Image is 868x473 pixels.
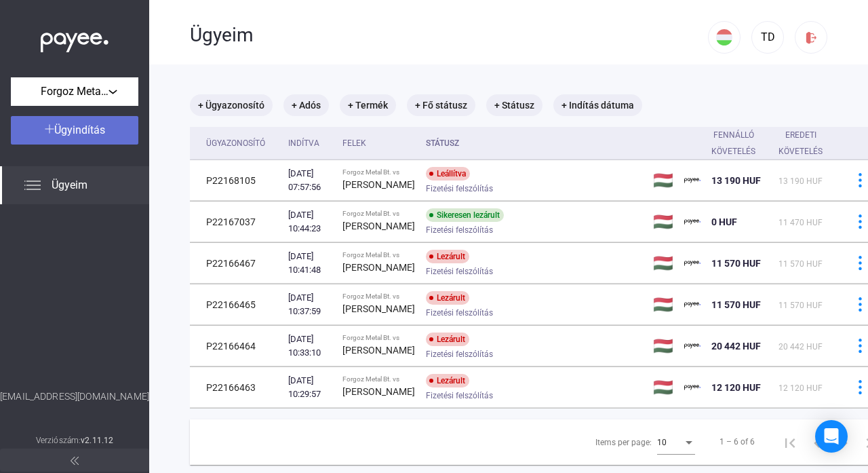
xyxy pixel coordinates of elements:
strong: [PERSON_NAME] [342,345,415,356]
div: Forgoz Metal Bt. vs [342,251,415,259]
img: white-payee-white-dot.svg [41,25,108,53]
div: [DATE] 07:57:56 [288,167,332,194]
td: 🇭🇺 [648,243,679,284]
div: Ügyazonosító [206,135,265,151]
div: [DATE] 10:41:48 [288,250,332,277]
span: 10 [657,438,667,447]
div: Felek [342,135,415,151]
img: more-blue [853,256,867,270]
span: Fizetési felszólítás [426,387,493,404]
span: Fizetési felszólítás [426,181,493,197]
img: payee-logo [684,338,701,354]
img: logout-red [804,31,818,45]
div: Forgoz Metal Bt. vs [342,375,415,383]
td: P22168105 [190,160,283,201]
span: 12 120 HUF [778,383,823,393]
mat-select: Items per page: [657,434,695,450]
button: Previous page [804,428,831,455]
strong: [PERSON_NAME] [342,262,415,273]
strong: [PERSON_NAME] [342,303,415,314]
div: Fennálló követelés [711,127,755,159]
div: [DATE] 10:44:23 [288,208,332,235]
div: [DATE] 10:29:57 [288,374,332,401]
div: Indítva [288,135,332,151]
img: payee-logo [684,379,701,396]
div: Indítva [288,135,319,151]
div: Ügyeim [190,24,708,47]
td: P22166465 [190,284,283,325]
td: 🇭🇺 [648,202,679,242]
div: Leállítva [426,167,470,181]
div: Forgoz Metal Bt. vs [342,210,415,218]
mat-chip: + Termék [340,94,396,116]
mat-chip: + Fő státusz [407,94,475,116]
div: Open Intercom Messenger [815,420,848,453]
td: P22167037 [190,202,283,242]
button: First page [776,428,804,455]
img: arrow-double-left-grey.svg [71,457,79,465]
div: Lezárult [426,250,469,263]
span: 11 570 HUF [711,299,761,310]
div: 1 – 6 of 6 [719,434,755,450]
span: Ügyeim [52,177,87,193]
span: 11 570 HUF [778,301,823,310]
span: 11 570 HUF [711,258,761,269]
strong: [PERSON_NAME] [342,386,415,397]
mat-chip: + Adós [283,94,329,116]
span: 11 570 HUF [778,259,823,269]
img: more-blue [853,339,867,353]
img: list.svg [24,177,41,193]
span: Ügyindítás [54,124,105,136]
span: 12 120 HUF [711,382,761,393]
span: Fizetési felszólítás [426,222,493,238]
td: P22166464 [190,326,283,366]
div: [DATE] 10:37:59 [288,291,332,318]
div: Lezárult [426,291,469,305]
th: Státusz [420,127,648,160]
img: more-blue [853,297,867,311]
button: logout-red [795,21,827,54]
span: Fizetési felszólítás [426,263,493,280]
img: plus-white.svg [45,124,54,134]
div: Sikeresen lezárult [426,208,504,222]
td: 🇭🇺 [648,160,679,201]
div: Eredeti követelés [778,127,835,159]
span: 13 190 HUF [778,176,823,186]
mat-chip: + Ügyazonosító [190,94,273,116]
strong: v2.11.12 [81,436,113,445]
mat-chip: + Státusz [486,94,542,116]
mat-chip: + Indítás dátuma [553,94,642,116]
td: P22166467 [190,243,283,284]
div: Lezárult [426,374,469,387]
div: TD [756,29,779,45]
img: payee-logo [684,297,701,313]
div: Forgoz Metal Bt. vs [342,334,415,342]
div: Fennálló követelés [711,127,768,159]
span: 11 470 HUF [778,218,823,227]
span: 20 442 HUF [711,341,761,352]
button: Ügyindítás [11,116,138,145]
div: Items per page: [595,434,652,451]
button: Forgoz Metal Bt. [11,77,138,106]
span: Forgoz Metal Bt. [41,83,108,100]
img: payee-logo [684,255,701,271]
td: 🇭🇺 [648,326,679,366]
img: HU [716,29,732,45]
td: P22166463 [190,367,283,408]
img: payee-logo [684,172,701,189]
strong: [PERSON_NAME] [342,179,415,190]
button: HU [708,21,741,54]
span: Fizetési felszólítás [426,346,493,362]
span: 20 442 HUF [778,342,823,352]
div: Ügyazonosító [206,135,277,151]
img: more-blue [853,173,867,187]
td: 🇭🇺 [648,367,679,408]
div: [DATE] 10:33:10 [288,333,332,360]
div: Eredeti követelés [778,127,823,159]
div: Forgoz Metal Bt. vs [342,168,415,176]
strong: [PERSON_NAME] [342,221,415,231]
div: Lezárult [426,333,469,346]
div: Forgoz Metal Bt. vs [342,292,415,301]
span: Fizetési felszólítás [426,305,493,321]
td: 🇭🇺 [648,284,679,325]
